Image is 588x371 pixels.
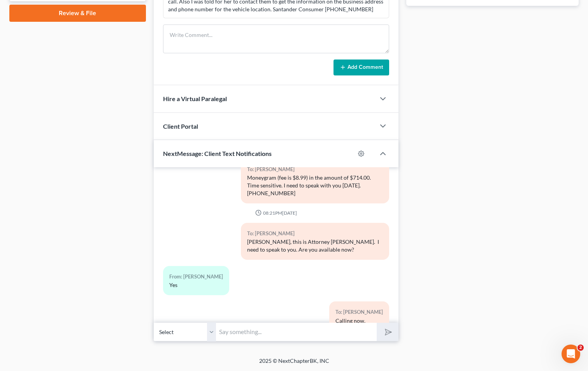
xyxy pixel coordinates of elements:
div: [PERSON_NAME], this is Attorney [PERSON_NAME]. I need to speak to you. Are you available now? [247,238,383,254]
div: To: [PERSON_NAME] [335,308,383,317]
div: Calling now. [335,317,383,325]
div: 2025 © NextChapterBK, INC [72,357,516,371]
span: 2 [577,345,584,351]
div: Moneygram (fee is $8.99) in the amount of $714.00. Time sensitive. I need to speak with you [DATE... [247,174,383,197]
div: To: [PERSON_NAME] [247,229,383,238]
span: NextMessage: Client Text Notifications [163,150,272,157]
div: From: [PERSON_NAME] [169,272,223,281]
input: Say something... [216,322,377,341]
div: To: [PERSON_NAME] [247,165,383,174]
button: Add Comment [333,59,389,76]
a: Review & File [9,5,146,22]
iframe: Intercom live chat [562,345,580,363]
span: Hire a Virtual Paralegal [163,95,227,102]
div: Yes [169,281,223,289]
div: 08:21PM[DATE] [163,210,389,216]
span: Client Portal [163,122,198,130]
